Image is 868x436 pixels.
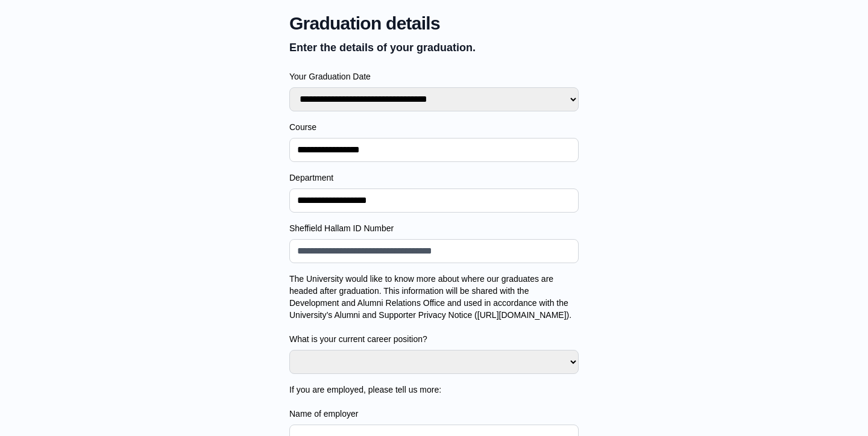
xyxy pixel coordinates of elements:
span: Graduation details [289,13,579,34]
label: If you are employed, please tell us more: Name of employer [289,384,579,420]
label: Sheffield Hallam ID Number [289,222,579,234]
label: Department [289,172,579,184]
label: The University would like to know more about where our graduates are headed after graduation. Thi... [289,273,579,345]
p: Enter the details of your graduation. [289,39,579,56]
label: Course [289,121,579,133]
label: Your Graduation Date [289,70,579,83]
